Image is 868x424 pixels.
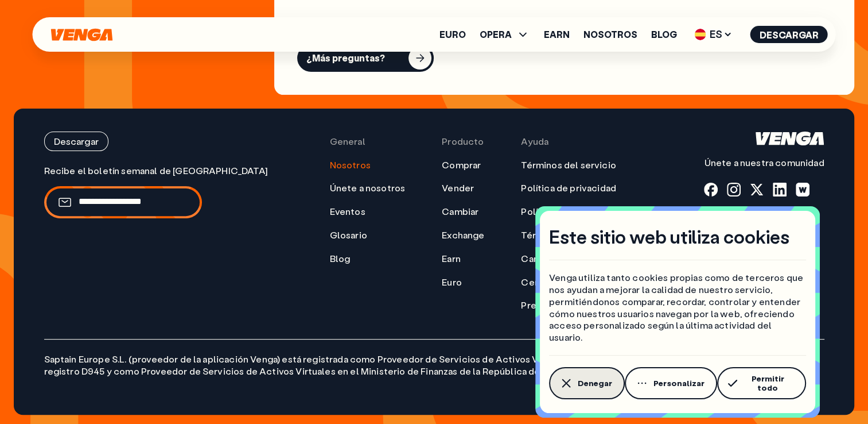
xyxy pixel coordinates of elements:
a: Términos del servicio (Earn) [521,229,642,241]
a: x [750,183,764,196]
button: Personalizar [625,367,717,399]
img: flag-es [695,29,706,40]
span: OPERA [480,30,512,39]
a: Eventos [330,206,365,218]
span: ES [691,25,737,44]
span: OPERA [480,28,530,41]
a: Vender [442,182,474,194]
a: Centro de ayuda [521,276,594,288]
a: Términos del servicio [521,159,616,171]
a: Earn [442,253,461,265]
span: Producto [442,136,484,148]
span: Denegar [578,379,612,388]
button: ¿Más preguntas? [297,44,434,72]
button: Descargar [750,26,828,43]
svg: Inicio [756,132,824,145]
div: ¿Más preguntas? [306,52,385,64]
p: Venga utiliza tanto cookies propias como de terceros que nos ayudan a mejorar la calidad de nuest... [549,272,806,344]
a: Exchange [442,229,484,241]
a: Euro [439,30,466,39]
a: linkedin [773,183,787,196]
span: Personalizar [653,379,704,388]
p: Únete a nuestra comunidad [704,157,824,169]
span: Ayuda [521,136,548,148]
a: Euro [442,276,462,288]
a: Blog [651,30,677,39]
h4: Este sitio web utiliza cookies [549,225,789,249]
svg: Inicio [50,28,114,41]
a: Nosotros [583,30,637,39]
a: Earn [544,30,570,39]
a: Política de cookies [521,206,605,218]
a: warpcast [796,183,809,196]
button: Permitir todo [717,367,806,399]
a: Únete a nosotros [330,182,406,194]
a: Descargar [44,132,268,151]
a: Cambiar [442,206,478,218]
a: Nosotros [330,159,371,171]
span: Permitir todo [742,374,793,392]
p: Recibe el boletín semanal de [GEOGRAPHIC_DATA] [44,165,268,177]
a: instagram [727,183,741,196]
p: Saptain Europe S.L. (proveedor de la aplicación Venga) está registrada como Proveedor de Servicio... [44,339,824,377]
a: Preguntas frecuentes [521,299,618,311]
a: fb [704,183,718,196]
a: Blog [330,253,351,265]
span: General [330,136,365,148]
a: Canal de denuncias [521,253,606,265]
button: Denegar [549,367,625,399]
a: Política de privacidad [521,182,616,194]
button: Descargar [44,132,108,151]
a: Glosario [330,229,367,241]
a: Comprar [442,159,481,171]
